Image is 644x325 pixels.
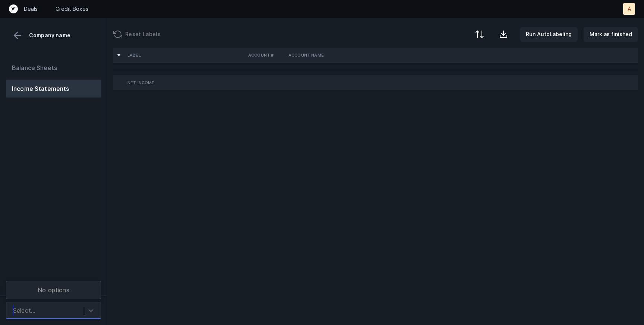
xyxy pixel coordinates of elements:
[520,27,578,42] button: Run AutoLabeling
[245,48,285,63] th: Account #
[526,30,572,39] p: Run AutoLabeling
[56,5,88,13] a: Credit Boxes
[6,283,101,297] div: No options
[124,75,245,90] td: Net Income
[285,48,376,63] th: Account Name
[13,306,35,315] div: Select...
[24,5,38,13] a: Deals
[590,30,632,39] p: Mark as finished
[124,48,245,63] th: Label
[6,30,101,41] div: Company name
[623,3,635,15] button: A
[628,5,631,13] p: A
[6,59,101,77] button: Balance Sheets
[584,27,638,42] button: Mark as finished
[6,80,101,98] button: Income Statements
